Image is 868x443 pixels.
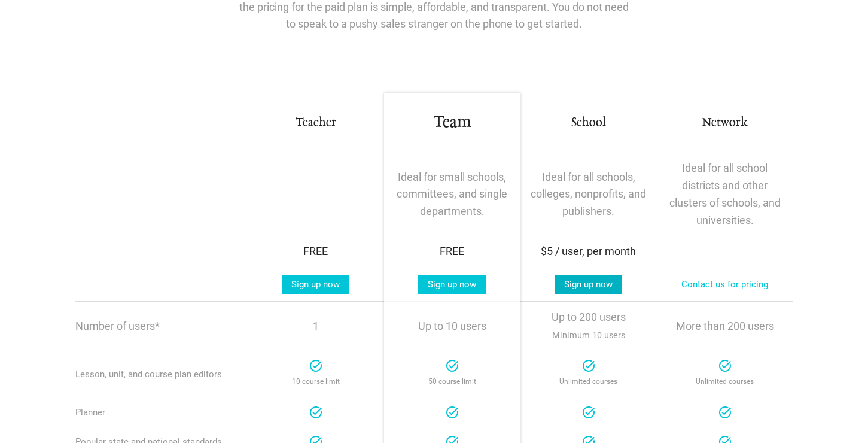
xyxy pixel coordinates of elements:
[75,369,248,380] div: Lesson, unit, and course plan editors
[528,169,650,220] p: Ideal for all schools, colleges, nonprofits, and publishers.
[391,243,513,260] div: FREE
[672,275,778,294] a: Contact us for pricing
[664,373,786,390] p: Unlimited courses
[528,309,650,344] p: Up to 200 users
[528,114,650,132] h3: School
[391,373,513,390] p: 50 course limit
[391,318,513,335] p: Up to 10 users
[75,407,248,418] div: Planner
[391,112,513,133] h1: Team
[552,327,625,344] span: Minimum 10 users
[391,169,513,220] p: Ideal for small schools, committees, and single departments.
[555,275,622,294] a: Sign up now
[528,243,650,260] div: $5 / user, per month
[75,321,248,332] p: Number of users*
[255,373,377,390] p: 10 course limit
[418,275,486,294] a: Sign up now
[255,318,377,335] p: 1
[282,275,349,294] a: Sign up now
[255,243,377,260] div: FREE
[664,318,786,335] p: More than 200 users
[664,114,786,132] h3: Network
[255,114,377,132] h3: Teacher
[664,160,786,229] p: Ideal for all school districts and other clusters of schools, and universities.
[528,373,650,390] p: Unlimited courses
